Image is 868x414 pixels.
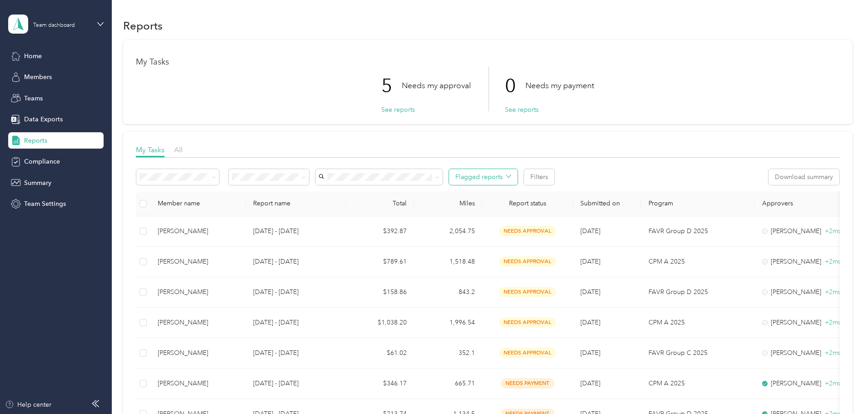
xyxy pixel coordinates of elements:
[158,257,239,267] div: [PERSON_NAME]
[346,216,414,247] td: $392.87
[346,338,414,369] td: $61.02
[762,257,838,267] div: [PERSON_NAME]
[253,348,339,358] p: [DATE] - [DATE]
[649,318,748,328] p: CPM A 2025
[24,94,43,103] span: Teams
[755,191,846,216] th: Approvers
[762,226,838,236] div: [PERSON_NAME]
[525,80,594,91] p: Needs my payment
[649,379,748,389] p: CPM A 2025
[649,287,748,297] p: FAVR Group D 2025
[421,200,475,207] div: Miles
[505,105,539,115] button: See reports
[499,287,556,297] span: needs approval
[499,226,556,236] span: needs approval
[123,21,163,30] h1: Reports
[414,216,482,247] td: 2,054.75
[346,247,414,277] td: $789.61
[649,257,748,267] p: CPM A 2025
[580,379,600,387] span: [DATE]
[641,308,755,338] td: CPM A 2025
[817,363,868,414] iframe: Everlance-gr Chat Button Frame
[158,348,239,358] div: [PERSON_NAME]
[24,51,42,61] span: Home
[158,226,239,236] div: [PERSON_NAME]
[573,191,641,216] th: Submitted on
[136,145,165,154] span: My Tasks
[580,227,600,235] span: [DATE]
[24,72,52,82] span: Members
[825,227,848,235] span: + 2 more
[381,67,402,105] p: 5
[24,178,51,188] span: Summary
[346,277,414,308] td: $158.86
[641,369,755,399] td: CPM A 2025
[414,369,482,399] td: 665.71
[402,80,471,91] p: Needs my approval
[150,191,246,216] th: Member name
[641,191,755,216] th: Program
[762,318,838,328] div: [PERSON_NAME]
[24,136,47,145] span: Reports
[499,317,556,328] span: needs approval
[499,348,556,358] span: needs approval
[825,288,848,296] span: + 2 more
[825,349,848,357] span: + 2 more
[449,169,518,185] button: Flagged reports
[762,287,838,297] div: [PERSON_NAME]
[158,318,239,328] div: [PERSON_NAME]
[253,318,339,328] p: [DATE] - [DATE]
[489,200,566,207] span: Report status
[24,199,66,209] span: Team Settings
[825,258,848,265] span: + 2 more
[33,23,75,28] div: Team dashboard
[158,379,239,389] div: [PERSON_NAME]
[505,67,525,105] p: 0
[5,400,51,409] button: Help center
[253,226,339,236] p: [DATE] - [DATE]
[641,338,755,369] td: FAVR Group C 2025
[580,288,600,296] span: [DATE]
[762,348,838,358] div: [PERSON_NAME]
[24,115,63,124] span: Data Exports
[174,145,183,154] span: All
[825,319,848,326] span: + 2 more
[524,169,554,185] button: Filters
[768,169,839,185] button: Download summary
[346,308,414,338] td: $1,038.20
[414,338,482,369] td: 352.1
[641,277,755,308] td: FAVR Group D 2025
[346,369,414,399] td: $346.17
[641,216,755,247] td: FAVR Group D 2025
[253,287,339,297] p: [DATE] - [DATE]
[499,256,556,267] span: needs approval
[158,287,239,297] div: [PERSON_NAME]
[649,226,748,236] p: FAVR Group D 2025
[24,157,60,166] span: Compliance
[381,105,415,115] button: See reports
[246,191,346,216] th: Report name
[414,247,482,277] td: 1,518.48
[649,348,748,358] p: FAVR Group C 2025
[580,349,600,357] span: [DATE]
[353,200,407,207] div: Total
[414,308,482,338] td: 1,996.54
[253,379,339,389] p: [DATE] - [DATE]
[762,379,838,389] div: [PERSON_NAME]
[580,258,600,265] span: [DATE]
[414,277,482,308] td: 843.2
[501,378,554,389] span: needs payment
[580,319,600,326] span: [DATE]
[641,247,755,277] td: CPM A 2025
[253,257,339,267] p: [DATE] - [DATE]
[136,57,840,67] h1: My Tasks
[158,200,239,207] div: Member name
